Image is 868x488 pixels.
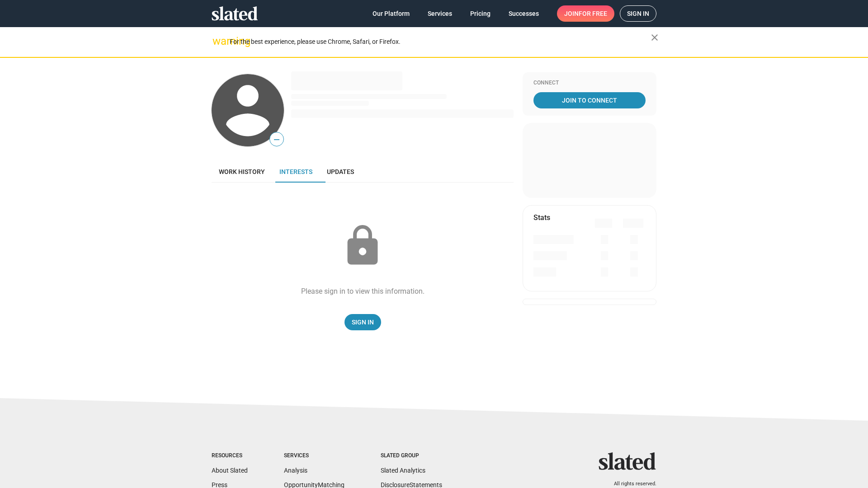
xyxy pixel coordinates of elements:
[301,286,425,296] div: Please sign in to view this information.
[533,80,646,87] div: Connect
[279,168,312,175] span: Interests
[340,223,385,268] mat-icon: lock
[533,213,550,222] mat-card-title: Stats
[649,32,660,43] mat-icon: close
[327,168,354,175] span: Updates
[620,5,656,22] a: Sign in
[270,134,283,145] span: —
[212,161,272,183] a: Work history
[230,36,651,48] div: For the best experience, please use Chrome, Safari, or Firefox.
[320,161,361,183] a: Updates
[212,452,248,460] div: Resources
[352,314,374,330] span: Sign In
[284,467,307,474] a: Analysis
[564,5,607,22] span: Join
[212,36,223,47] mat-icon: warning
[373,5,410,22] span: Our Platform
[509,5,539,22] span: Successes
[272,161,320,183] a: Interests
[420,5,459,22] a: Services
[533,92,646,108] a: Join To Connect
[365,5,417,22] a: Our Platform
[557,5,614,22] a: Joinfor free
[219,168,265,175] span: Work history
[428,5,452,22] span: Services
[579,5,607,22] span: for free
[535,92,644,108] span: Join To Connect
[627,6,649,21] span: Sign in
[284,452,344,460] div: Services
[463,5,498,22] a: Pricing
[501,5,546,22] a: Successes
[381,467,425,474] a: Slated Analytics
[212,467,248,474] a: About Slated
[470,5,491,22] span: Pricing
[381,452,442,460] div: Slated Group
[344,314,381,330] a: Sign In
